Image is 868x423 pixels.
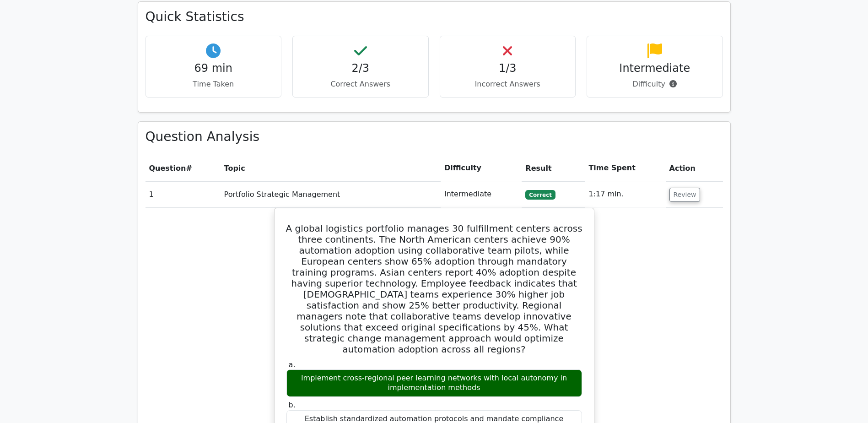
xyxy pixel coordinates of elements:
span: Correct [525,190,555,199]
th: Difficulty [441,155,522,181]
h4: 2/3 [300,62,421,75]
p: Incorrect Answers [447,79,568,90]
h4: 1/3 [447,62,568,75]
td: Portfolio Strategic Management [221,181,441,207]
h3: Question Analysis [146,129,723,145]
th: Time Spent [585,155,665,181]
h4: Intermediate [594,62,715,75]
span: b. [289,401,296,409]
td: 1:17 min. [585,181,665,207]
button: Review [669,188,701,202]
p: Difficulty [594,79,715,90]
h4: 69 min [153,62,274,75]
div: Implement cross-regional peer learning networks with local autonomy in implementation methods [286,369,582,397]
th: Topic [221,155,441,181]
td: Intermediate [441,181,522,207]
h3: Quick Statistics [146,9,723,25]
p: Time Taken [153,79,274,90]
th: Action [666,155,723,181]
span: Question [149,164,186,173]
p: Correct Answers [300,79,421,90]
td: 1 [146,181,221,207]
h5: A global logistics portfolio manages 30 fulfillment centers across three continents. The North Am... [286,223,583,355]
span: a. [289,360,296,369]
th: Result [522,155,585,181]
th: # [146,155,221,181]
